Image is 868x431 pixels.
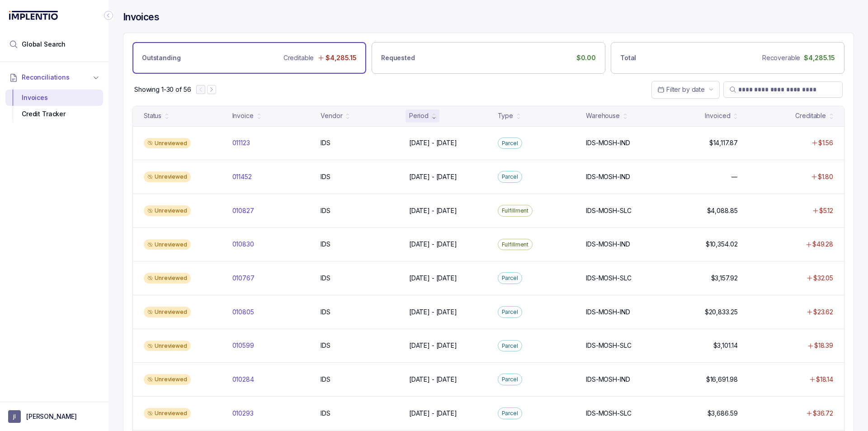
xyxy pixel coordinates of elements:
p: [DATE] - [DATE] [409,409,457,418]
p: Showing 1-30 of 56 [134,85,191,94]
p: $4,285.15 [325,53,357,62]
p: Recoverable [762,53,800,62]
div: Unreviewed [144,273,191,284]
p: $1.56 [818,138,833,147]
p: $1.80 [818,172,833,181]
p: IDS [321,308,330,317]
p: $23.62 [813,308,833,317]
p: Parcel [502,308,518,317]
p: $32.05 [813,274,833,283]
div: Unreviewed [144,138,191,149]
p: Parcel [502,274,518,283]
p: $3,686.59 [708,409,738,418]
p: [DATE] - [DATE] [409,240,457,249]
p: 010293 [232,409,254,418]
p: $5.12 [819,206,833,215]
div: Creditable [795,111,826,120]
p: Outstanding [142,53,180,62]
p: 010830 [232,240,254,249]
div: Warehouse [586,111,620,120]
p: [DATE] - [DATE] [409,274,457,283]
div: Unreviewed [144,374,191,385]
span: Global Search [22,40,66,49]
p: 011123 [232,138,250,147]
div: Unreviewed [144,307,191,317]
p: Creditable [283,53,314,62]
div: Invoice [232,111,254,120]
p: $20,833.25 [705,308,738,317]
p: IDS-MOSH-SLC [586,274,631,283]
p: $14,117.87 [709,138,738,147]
p: $36.72 [813,409,833,418]
p: IDS [321,172,330,181]
p: $4,285.15 [804,53,835,62]
p: IDS [321,240,330,249]
p: 010767 [232,274,255,283]
div: Unreviewed [144,408,191,419]
p: Total [620,53,636,62]
p: 010284 [232,375,254,384]
div: Invoices [13,90,96,106]
p: Parcel [502,375,518,384]
div: Collapse Icon [103,10,114,21]
p: 010827 [232,206,254,215]
p: IDS-MOSH-SLC [586,409,631,418]
p: IDS-MOSH-IND [586,172,630,181]
search: Date Range Picker [657,85,705,94]
p: IDS-MOSH-IND [586,138,630,147]
p: $18.14 [816,375,833,384]
p: IDS-MOSH-SLC [586,206,631,215]
p: IDS [321,138,330,147]
p: $49.28 [812,240,833,249]
p: $4,088.85 [707,206,738,215]
button: User initials[PERSON_NAME] [8,410,100,423]
div: Credit Tracker [13,106,96,122]
p: $3,157.92 [711,274,738,283]
div: Type [498,111,513,120]
span: User initials [8,410,21,423]
div: Unreviewed [144,341,191,351]
p: IDS [321,206,330,215]
p: 010599 [232,341,254,350]
p: Parcel [502,139,518,148]
p: [DATE] - [DATE] [409,206,457,215]
div: Vendor [321,111,342,120]
p: Fulfillment [502,206,529,215]
p: Fulfillment [502,240,529,249]
p: Parcel [502,409,518,418]
p: $16,691.98 [706,375,738,384]
p: [DATE] - [DATE] [409,172,457,181]
button: Date Range Picker [651,81,720,98]
button: Reconciliations [5,67,103,87]
p: [DATE] - [DATE] [409,341,457,350]
p: IDS-MOSH-IND [586,308,630,317]
p: 011452 [232,172,252,181]
div: Unreviewed [144,205,191,216]
p: Requested [381,53,415,62]
div: Period [409,111,429,120]
p: $0.00 [576,53,596,62]
p: IDS-MOSH-IND [586,240,630,249]
button: Next Page [207,85,216,94]
span: Filter by date [666,85,705,93]
p: [DATE] - [DATE] [409,308,457,317]
p: IDS [321,375,330,384]
h4: Invoices [123,11,159,24]
p: Parcel [502,172,518,181]
p: $18.39 [814,341,833,350]
p: [PERSON_NAME] [26,412,77,421]
p: 010805 [232,308,254,317]
div: Unreviewed [144,239,191,250]
p: IDS [321,409,330,418]
div: Status [144,111,161,120]
div: Remaining page entries [134,85,191,94]
div: Invoiced [705,111,730,120]
p: $10,354.02 [706,240,738,249]
div: Unreviewed [144,171,191,182]
p: IDS-MOSH-SLC [586,341,631,350]
p: Parcel [502,341,518,350]
p: $3,101.14 [713,341,738,350]
p: IDS-MOSH-IND [586,375,630,384]
div: Reconciliations [5,88,103,124]
p: IDS [321,341,330,350]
